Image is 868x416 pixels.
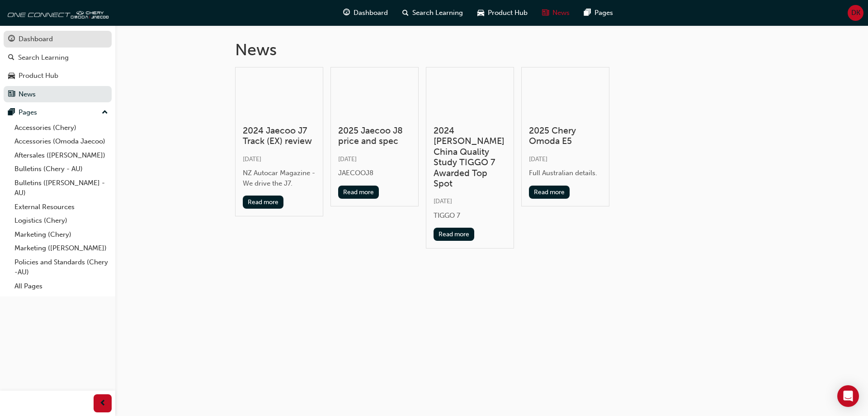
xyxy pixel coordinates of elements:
[434,210,506,221] div: TIGGO 7
[235,67,323,217] a: 2024 Jaecoo J7 Track (EX) review[DATE]NZ Autocar Magazine - We drive the J7.Read more
[470,4,535,22] a: car-iconProduct Hub
[8,35,15,43] span: guage-icon
[243,168,316,188] div: NZ Autocar Magazine - We drive the J7.
[338,155,357,163] span: [DATE]
[11,134,112,148] a: Accessories (Omoda Jaecoo)
[19,34,53,44] div: Dashboard
[11,176,112,200] a: Bulletins ([PERSON_NAME] - AU)
[395,4,470,22] a: search-iconSearch Learning
[235,40,749,60] h1: News
[8,72,15,80] span: car-icon
[336,4,395,22] a: guage-iconDashboard
[594,8,613,18] span: Pages
[330,67,419,206] a: 2025 Jaecoo J8 price and spec[DATE]JAECOOJ8Read more
[11,214,112,228] a: Logistics (Chery)
[99,398,106,409] span: prev-icon
[577,4,620,22] a: pages-iconPages
[8,91,15,99] span: news-icon
[11,228,112,242] a: Marketing (Chery)
[412,8,463,18] span: Search Learning
[338,168,411,178] div: JAECOOJ8
[4,67,112,84] a: Product Hub
[521,67,609,206] a: 2025 Chery Omoda E5[DATE]Full Australian details.Read more
[402,7,409,19] span: search-icon
[102,107,108,119] span: up-icon
[434,125,506,189] h3: 2024 [PERSON_NAME] China Quality Study TIGGO 7 Awarded Top Spot
[8,54,14,62] span: search-icon
[4,49,112,66] a: Search Learning
[4,104,112,121] button: Pages
[837,385,859,407] div: Open Intercom Messenger
[848,5,863,21] button: DK
[8,109,15,117] span: pages-icon
[488,8,528,18] span: Product Hub
[851,8,860,18] span: DK
[243,155,261,163] span: [DATE]
[584,7,591,19] span: pages-icon
[11,255,112,279] a: Policies and Standards (Chery -AU)
[552,8,570,18] span: News
[477,7,484,19] span: car-icon
[338,125,411,147] h3: 2025 Jaecoo J8 price and spec
[11,241,112,255] a: Marketing ([PERSON_NAME])
[243,196,284,209] button: Read more
[535,4,577,22] a: news-iconNews
[529,155,547,163] span: [DATE]
[11,121,112,135] a: Accessories (Chery)
[529,125,602,147] h3: 2025 Chery Omoda E5
[5,4,108,22] img: oneconnect
[343,7,350,19] span: guage-icon
[11,200,112,214] a: External Resources
[529,168,602,178] div: Full Australian details.
[426,67,514,249] a: 2024 [PERSON_NAME] China Quality Study TIGGO 7 Awarded Top Spot[DATE]TIGGO 7Read more
[4,86,112,103] a: News
[243,125,316,147] h3: 2024 Jaecoo J7 Track (EX) review
[11,148,112,163] a: Aftersales ([PERSON_NAME])
[529,186,570,199] button: Read more
[19,107,37,118] div: Pages
[338,186,379,199] button: Read more
[11,279,112,293] a: All Pages
[19,71,58,81] div: Product Hub
[542,7,549,19] span: news-icon
[4,31,112,48] a: Dashboard
[354,8,388,18] span: Dashboard
[4,29,112,104] button: DashboardSearch LearningProduct HubNews
[434,228,475,241] button: Read more
[18,53,69,63] div: Search Learning
[434,197,452,205] span: [DATE]
[11,162,112,176] a: Bulletins (Chery - AU)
